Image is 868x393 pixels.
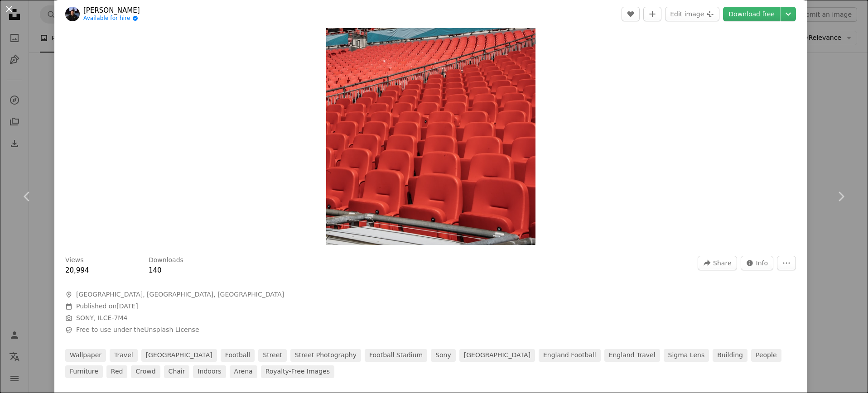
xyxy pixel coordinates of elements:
[131,365,160,378] a: crowd
[781,7,796,21] button: Choose download size
[258,349,287,362] a: street
[65,349,106,362] a: wallpaper
[65,266,89,274] span: 20,994
[698,256,737,270] button: Share this image
[144,326,199,333] a: Unsplash License
[76,314,127,323] button: SONY, ILCE-7M4
[664,349,709,362] a: sigma lens
[814,153,868,240] a: Next
[116,302,138,310] time: November 3, 2023 at 12:23:18 AM GMT+2
[756,256,768,270] span: Info
[83,15,140,22] a: Available for hire
[221,349,255,362] a: football
[459,349,535,362] a: [GEOGRAPHIC_DATA]
[65,256,84,265] h3: Views
[723,7,780,21] a: Download free
[149,256,183,265] h3: Downloads
[665,7,719,21] button: Edit image
[539,349,601,362] a: england football
[106,365,128,378] a: red
[431,349,456,362] a: sony
[365,349,427,362] a: football stadium
[261,365,334,378] a: Royalty-free images
[230,365,257,378] a: arena
[65,7,80,21] img: Go to Winston Tjia's profile
[164,365,190,378] a: chair
[193,365,226,378] a: indoors
[622,7,640,21] button: Like
[83,6,140,15] a: [PERSON_NAME]
[149,266,162,274] span: 140
[76,326,199,335] span: Free to use under the
[76,290,284,299] span: [GEOGRAPHIC_DATA], [GEOGRAPHIC_DATA], [GEOGRAPHIC_DATA]
[741,256,774,270] button: Stats about this image
[643,7,661,21] button: Add to Collection
[751,349,781,362] a: people
[713,349,747,362] a: building
[290,349,361,362] a: street photography
[713,256,731,270] span: Share
[110,349,138,362] a: travel
[777,256,796,270] button: More Actions
[604,349,660,362] a: england travel
[65,365,103,378] a: furniture
[141,349,217,362] a: [GEOGRAPHIC_DATA]
[76,302,138,310] span: Published on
